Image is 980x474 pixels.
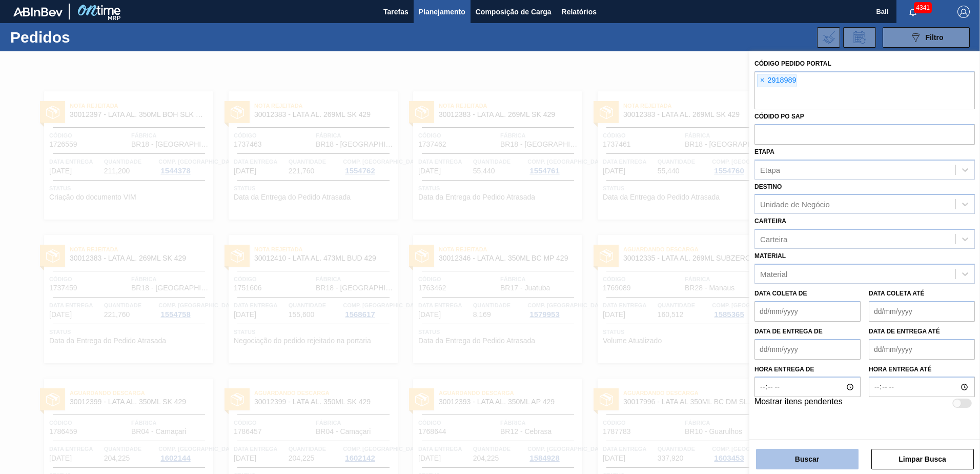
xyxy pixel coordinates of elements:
[869,290,924,297] label: Data coleta até
[754,252,786,260] label: Material
[758,74,767,87] span: ×
[476,6,552,18] span: Composição de Carga
[843,27,876,48] div: Solicitação de Revisão de Pedidos
[869,301,975,322] input: dd/mm/yyyy
[754,60,831,67] label: Código Pedido Portal
[760,269,787,278] div: Material
[562,6,597,18] span: Relatórios
[754,113,804,120] label: Códido PO SAP
[754,148,774,155] label: Etapa
[869,339,975,360] input: dd/mm/yyyy
[896,5,929,19] button: Notificações
[817,27,840,48] div: Importar Negociações dos Pedidos
[760,165,780,174] div: Etapa
[754,301,861,322] input: dd/mm/yyyy
[926,33,944,42] span: Filtro
[419,6,465,18] span: Planejamento
[760,235,787,244] div: Carteira
[754,362,861,377] label: Hora entrega de
[754,183,782,190] label: Destino
[754,218,786,225] label: Carteira
[883,27,970,48] button: Filtro
[13,7,63,16] img: TNhmsLtSVTkK8tSr43FrP2fwEKptu5GPRR3wAAAABJRU5ErkJggg==
[754,339,861,360] input: dd/mm/yyyy
[383,6,409,18] span: Tarefas
[757,74,797,87] div: 2918989
[869,362,975,377] label: Hora entrega até
[754,397,843,409] label: Mostrar itens pendentes
[957,6,970,18] img: Logout
[914,2,932,13] span: 4341
[760,200,830,209] div: Unidade de Negócio
[754,290,807,297] label: Data coleta de
[869,328,940,335] label: Data de Entrega até
[754,328,823,335] label: Data de Entrega de
[10,31,164,43] h1: Pedidos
